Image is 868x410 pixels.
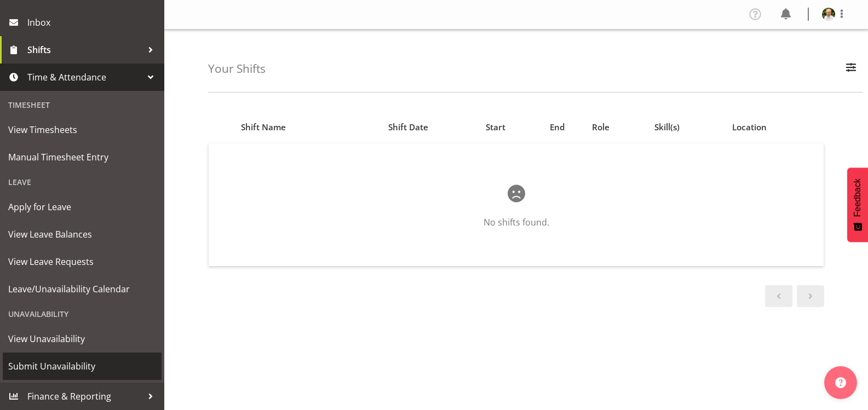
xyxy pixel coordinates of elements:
[486,121,505,134] span: Start
[592,121,610,134] span: Role
[853,178,863,217] span: Feedback
[654,121,680,134] span: Skill(s)
[388,121,428,134] span: Shift Date
[3,248,162,275] a: View Leave Requests
[27,14,159,31] span: Inbox
[3,193,162,221] a: Apply for Leave
[8,199,156,215] span: Apply for Leave
[8,253,156,270] span: View Leave Requests
[8,122,156,138] span: View Timesheets
[3,143,162,171] a: Manual Timesheet Entry
[847,168,868,242] button: Feedback - Show survey
[8,149,156,165] span: Manual Timesheet Entry
[3,275,162,303] a: Leave/Unavailability Calendar
[8,358,156,374] span: Submit Unavailability
[3,353,162,380] a: Submit Unavailability
[732,121,767,134] span: Location
[27,69,142,85] span: Time & Attendance
[3,94,162,116] div: Timesheet
[8,331,156,347] span: View Unavailability
[244,216,789,229] p: No shifts found.
[3,221,162,248] a: View Leave Balances
[3,171,162,193] div: Leave
[27,388,142,405] span: Finance & Reporting
[241,121,286,134] span: Shift Name
[27,42,142,58] span: Shifts
[208,62,266,75] h4: Your Shifts
[8,226,156,242] span: View Leave Balances
[550,121,565,134] span: End
[3,325,162,353] a: View Unavailability
[822,8,835,21] img: daniel-blairb741cf862b755b53f24b5ac22f8e6699.png
[3,303,162,325] div: Unavailability
[840,57,863,81] button: Filter Employees
[3,116,162,143] a: View Timesheets
[835,377,846,388] img: help-xxl-2.png
[8,281,156,297] span: Leave/Unavailability Calendar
